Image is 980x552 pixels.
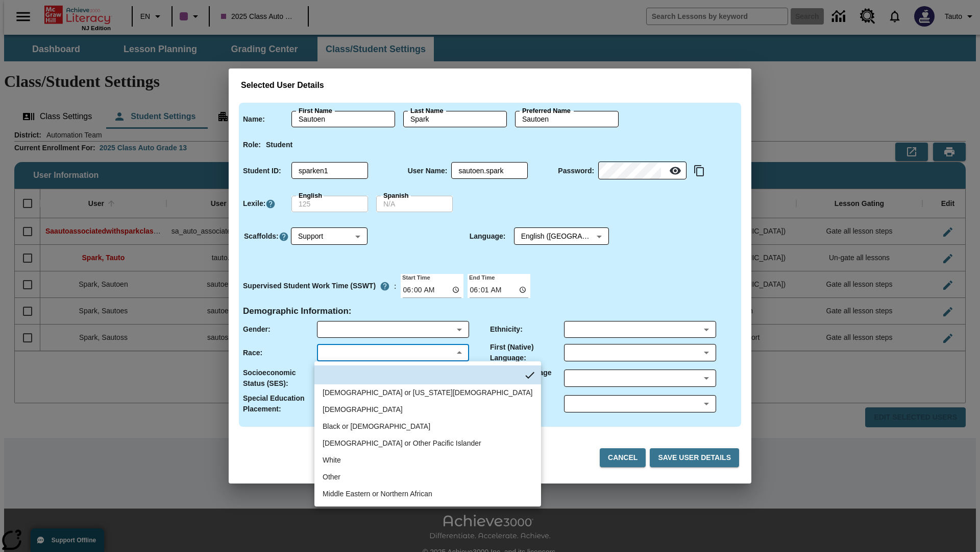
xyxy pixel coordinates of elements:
div: White [323,455,341,466]
li: American Indian or Alaska Native [314,384,541,401]
li: Native Hawaiian or Other Pacific Islander [314,435,541,452]
li: White [314,452,541,469]
li: Middle Eastern or Northern African [314,486,541,502]
div: American Indian or Alaska Native [323,387,533,398]
div: Black or African American [323,421,430,432]
div: Other [323,472,340,482]
li: Black or African American [314,418,541,435]
div: Asian [323,404,403,415]
li: Asian [314,401,541,418]
div: Middle Eastern or Northern African [323,489,432,499]
div: Native Hawaiian or Other Pacific Islander [323,438,481,449]
li: Other [314,469,541,486]
li: No Item Selected [314,365,541,384]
